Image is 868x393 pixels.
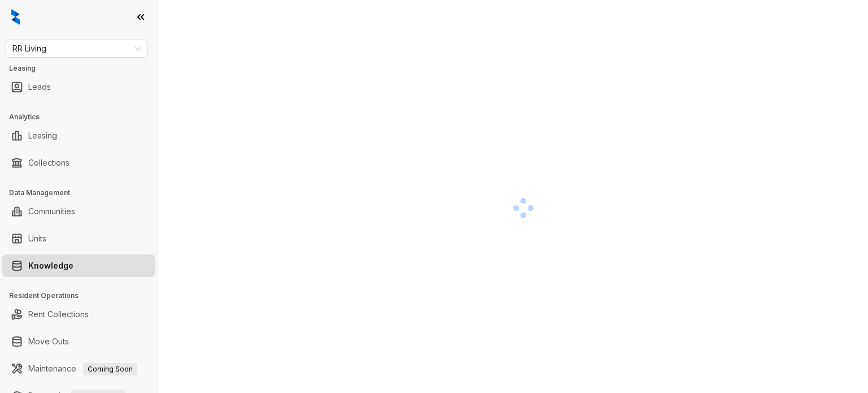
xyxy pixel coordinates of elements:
h3: Data Management [9,188,158,198]
a: Communities [28,200,75,223]
h3: Analytics [9,112,158,122]
li: Collections [2,152,155,174]
li: Maintenance [2,357,155,380]
h3: Resident Operations [9,291,158,301]
a: Knowledge [28,254,73,277]
li: Knowledge [2,254,155,277]
a: Move Outs [28,330,69,353]
a: Leasing [28,124,57,147]
li: Units [2,227,155,250]
span: Coming Soon [83,363,137,375]
a: Rent Collections [28,303,89,326]
a: Collections [28,152,70,174]
li: Rent Collections [2,303,155,326]
li: Move Outs [2,330,155,353]
img: logo [11,9,20,25]
h3: Leasing [9,63,158,74]
li: Leasing [2,124,155,147]
a: Leads [28,76,51,98]
li: Communities [2,200,155,223]
span: RR Living [12,40,141,57]
a: Units [28,227,46,250]
li: Leads [2,76,155,98]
